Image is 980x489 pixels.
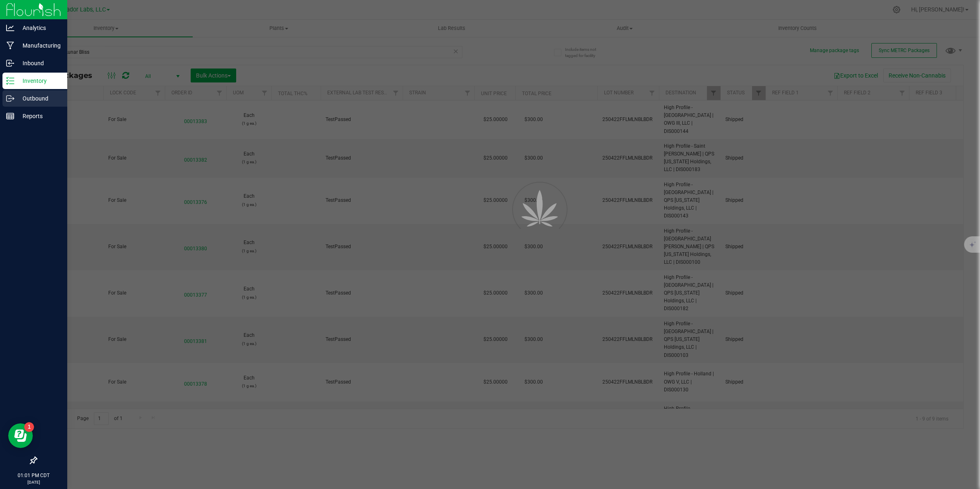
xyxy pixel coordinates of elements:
p: 01:01 PM CDT [4,472,64,479]
inline-svg: Inbound [6,59,14,67]
p: Outbound [14,94,64,103]
inline-svg: Analytics [6,24,14,32]
inline-svg: Outbound [6,94,14,103]
inline-svg: Inventory [6,77,14,85]
iframe: Resource center [8,423,33,448]
iframe: Resource center unread badge [24,422,34,432]
p: Inbound [14,58,64,68]
inline-svg: Manufacturing [6,41,14,50]
p: Reports [14,111,64,121]
p: [DATE] [4,479,64,485]
inline-svg: Reports [6,112,14,120]
p: Analytics [14,23,64,33]
p: Manufacturing [14,41,64,50]
p: Inventory [14,76,64,86]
